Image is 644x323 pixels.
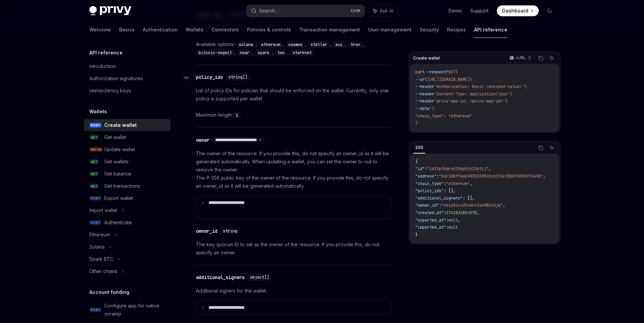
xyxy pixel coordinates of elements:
span: string [223,228,237,234]
code: 1 [233,112,241,119]
a: Welcome [89,22,111,38]
p: cURL [515,55,526,61]
span: --header [415,91,434,97]
span: \ [505,98,508,104]
span: [URL][DOMAIN_NAME] [427,77,470,82]
div: Update wallet [104,145,135,154]
div: Authenticate [104,218,132,227]
h5: Wallets [89,108,107,116]
span: POST [89,220,102,225]
span: "exported_at" [415,217,446,223]
a: Basics [119,22,135,38]
div: Get wallets [104,158,129,166]
button: Ask AI [368,5,398,17]
div: Authorization signatures [89,74,143,83]
span: "owner_id" [415,203,439,208]
span: --header [415,98,434,104]
span: : [425,166,427,171]
a: Authorization signatures [84,72,171,85]
a: API reference [474,22,507,38]
div: Import wallet [89,206,117,214]
button: Copy the contents from the code block [536,54,545,63]
span: POST [446,69,456,75]
span: "chain_type" [415,181,444,186]
span: 'Content-Type: application/json' [434,91,510,97]
span: : [439,203,441,208]
span: GET [89,171,99,177]
a: PATCHUpdate wallet [84,143,171,156]
a: Transaction management [299,22,360,38]
div: Export wallet [104,194,133,202]
span: "address" [415,174,437,179]
a: Security [420,22,439,38]
a: Connectors [212,22,239,38]
a: Introduction [84,60,171,72]
span: "id2tptkqrxd39qo9j423etij" [427,166,489,171]
span: POST [89,307,102,313]
div: Idempotency keys [89,87,131,95]
span: 'privy-app-id: <privy-app-id>' [434,98,505,104]
a: POSTCreate wallet [84,119,171,131]
div: Spark BTC [89,255,113,263]
h5: Account funding [89,288,129,296]
span: } [415,232,418,237]
span: null [448,217,458,223]
div: policy_ids [196,74,223,80]
code: solana [236,41,256,48]
a: GETGet balance [84,168,171,180]
span: "ethereum" [446,181,470,186]
span: Create wallet [413,55,440,61]
a: GETGet transactions [84,180,171,192]
span: "0xF1DBff66C993EE895C8cb176c30b07A559d76496" [439,174,543,179]
div: Solana [89,243,105,251]
span: Ctrl K [351,8,361,14]
div: , [236,40,259,48]
span: , [489,166,491,171]
div: , [286,40,308,48]
button: Copy the contents from the code block [536,143,545,152]
span: \ [510,91,512,97]
span: "additional_signers" [415,195,463,201]
code: bitcoin-segwit [196,49,235,56]
span: { [415,159,418,164]
div: Configure app for native onramp [104,302,166,318]
span: , [477,210,479,215]
span: : [444,210,446,215]
a: Demo [448,7,462,14]
div: 200 [413,143,425,152]
span: object[] [250,275,269,280]
span: "imported_at" [415,225,446,230]
button: Toggle dark mode [544,5,555,16]
span: curl [415,69,425,75]
p: The key quorum ID to set as the owner of the resource. If you provide this, do not specify an owner. [196,240,391,257]
span: --url [415,77,427,82]
div: , [308,40,333,48]
span: : [446,217,448,223]
a: POSTAuthenticate [84,216,171,229]
span: POST [89,123,102,128]
a: GETGet wallets [84,156,171,168]
div: Create wallet [104,121,137,129]
code: stellar [308,41,330,48]
div: , [333,40,348,48]
a: GETGet wallet [84,131,171,143]
a: POSTExport wallet [84,192,171,204]
div: Get transactions [104,182,140,190]
span: }' [415,120,420,126]
a: Idempotency keys [84,85,171,97]
span: Dashboard [502,7,528,14]
div: Search... [259,7,278,15]
span: : [446,225,448,230]
span: GET [89,184,99,189]
span: --request [425,69,446,75]
span: , [503,203,505,208]
p: List of policy IDs for policies that should be enforced on the wallet. Currently, only one policy... [196,87,391,103]
span: "rkiz0ivz254drv1xw982v3jq" [441,203,503,208]
img: dark logo [89,6,131,16]
span: "chain_type": "ethereum" [415,113,472,119]
span: \ [524,84,527,89]
div: owner_id [196,228,218,234]
span: : [], [444,188,456,193]
code: ton [275,49,287,56]
span: PATCH [89,147,103,152]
